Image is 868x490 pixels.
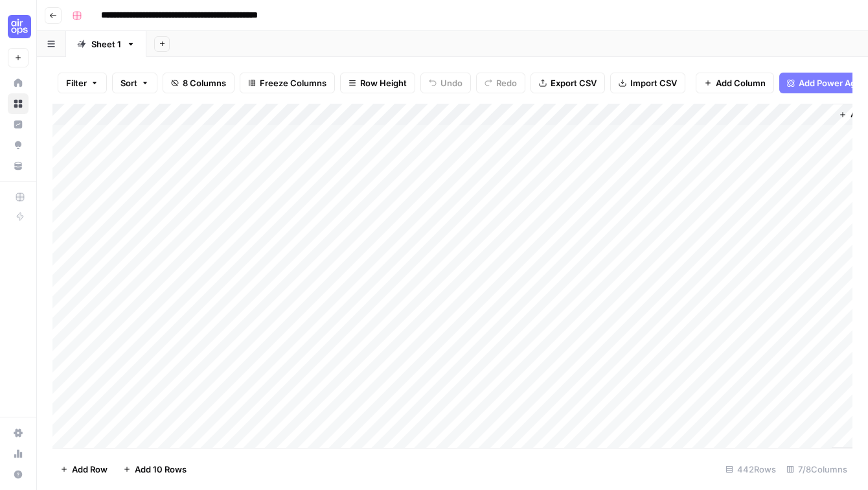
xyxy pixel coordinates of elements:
a: Browse [8,93,29,114]
span: Sort [120,76,137,89]
button: Import CSV [610,73,685,93]
img: Cohort 5 Logo [8,15,31,38]
button: Sort [112,73,157,93]
span: 8 Columns [183,76,226,89]
a: Usage [8,443,29,464]
button: Add Column [696,73,774,93]
button: Row Height [340,73,415,93]
span: Add 10 Rows [135,463,187,476]
span: Add Column [716,76,766,89]
a: Insights [8,114,29,135]
button: Undo [420,73,471,93]
a: Your Data [8,156,29,176]
div: 442 Rows [720,459,781,480]
span: Filter [66,76,87,89]
button: Help + Support [8,464,29,485]
button: 8 Columns [163,73,234,93]
div: 7/8 Columns [781,459,852,480]
button: Freeze Columns [240,73,335,93]
span: Row Height [360,76,407,89]
span: Add Row [72,463,108,476]
a: Opportunities [8,135,29,156]
button: Redo [476,73,525,93]
button: Filter [58,73,107,93]
button: Workspace: Cohort 5 [8,10,29,43]
span: Import CSV [630,76,677,89]
a: Sheet 1 [66,31,146,57]
a: Settings [8,423,29,443]
span: Undo [440,76,463,89]
div: Sheet 1 [91,38,121,51]
span: Export CSV [551,76,597,89]
button: Export CSV [531,73,605,93]
button: Add Row [52,459,115,480]
span: Redo [496,76,517,89]
span: Freeze Columns [260,76,326,89]
button: Add 10 Rows [115,459,194,480]
a: Home [8,73,29,93]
